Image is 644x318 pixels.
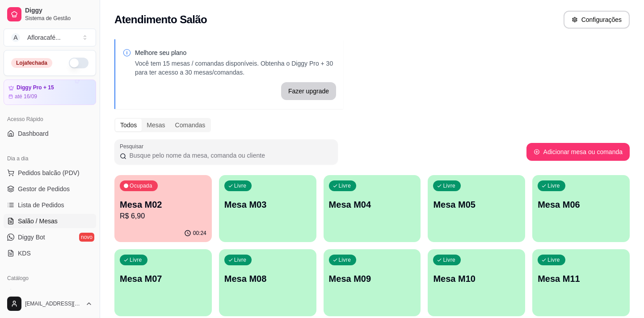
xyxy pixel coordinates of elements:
span: A [11,33,20,42]
p: Melhore seu plano [135,48,336,57]
button: Fazer upgrade [281,82,336,100]
p: Livre [130,256,142,264]
span: Dashboard [18,129,49,138]
p: 00:24 [193,230,206,237]
p: Ocupada [130,182,152,189]
span: Produtos [18,288,43,297]
div: Acesso Rápido [4,112,96,126]
label: Pesquisar [120,142,147,150]
p: Livre [234,256,247,264]
a: Gestor de Pedidos [4,182,96,196]
button: [EMAIL_ADDRESS][DOMAIN_NAME] [4,293,96,314]
button: LivreMesa M11 [532,249,630,316]
p: Livre [547,256,560,264]
p: R$ 6,90 [120,211,206,222]
span: Sistema de Gestão [25,15,93,22]
article: Diggy Pro + 15 [17,84,54,91]
button: Pedidos balcão (PDV) [4,166,96,180]
div: Loja fechada [11,58,52,68]
p: Mesa M04 [329,198,416,211]
div: Afloracafé ... [27,33,61,42]
span: Pedidos balcão (PDV) [18,168,80,177]
p: Mesa M09 [329,272,416,285]
h2: Atendimento Salão [114,13,207,27]
button: Configurações [564,11,630,29]
span: KDS [18,249,31,258]
p: Livre [443,182,455,189]
button: Alterar Status [69,58,88,68]
p: Mesa M03 [224,198,311,211]
input: Pesquisar [126,151,333,160]
p: Livre [547,182,560,189]
p: Você tem 15 mesas / comandas disponíveis. Obtenha o Diggy Pro + 30 para ter acesso a 30 mesas/com... [135,59,336,77]
button: Adicionar mesa ou comanda [526,143,630,161]
button: LivreMesa M08 [219,249,316,316]
p: Mesa M05 [433,198,520,211]
article: até 16/09 [15,93,37,100]
p: Mesa M06 [538,198,624,211]
span: Gestor de Pedidos [18,184,70,193]
div: Comandas [170,119,210,131]
p: Livre [339,256,351,264]
span: Diggy Bot [18,233,45,242]
span: [EMAIL_ADDRESS][DOMAIN_NAME] [25,300,82,307]
a: Diggy Botnovo [4,230,96,244]
p: Livre [234,182,247,189]
div: Catálogo [4,271,96,285]
button: LivreMesa M06 [532,175,630,242]
button: LivreMesa M07 [114,249,212,316]
a: Lista de Pedidos [4,198,96,212]
button: LivreMesa M10 [428,249,525,316]
button: LivreMesa M09 [324,249,421,316]
a: DiggySistema de Gestão [4,4,96,25]
button: LivreMesa M05 [428,175,525,242]
p: Livre [443,256,455,264]
p: Mesa M10 [433,272,520,285]
p: Mesa M02 [120,198,206,211]
div: Todos [115,119,142,131]
p: Mesa M07 [120,272,206,285]
p: Mesa M08 [224,272,311,285]
p: Mesa M11 [538,272,624,285]
a: KDS [4,246,96,260]
a: Dashboard [4,126,96,141]
button: LivreMesa M04 [324,175,421,242]
span: Lista de Pedidos [18,201,64,209]
span: Diggy [25,7,93,15]
p: Livre [339,182,351,189]
span: Salão / Mesas [18,217,58,226]
a: Diggy Pro + 15até 16/09 [4,79,96,105]
button: OcupadaMesa M02R$ 6,9000:24 [114,175,212,242]
button: Select a team [4,29,96,46]
button: LivreMesa M03 [219,175,316,242]
div: Dia a dia [4,151,96,166]
a: Produtos [4,285,96,300]
div: Mesas [142,119,170,131]
a: Salão / Mesas [4,214,96,228]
